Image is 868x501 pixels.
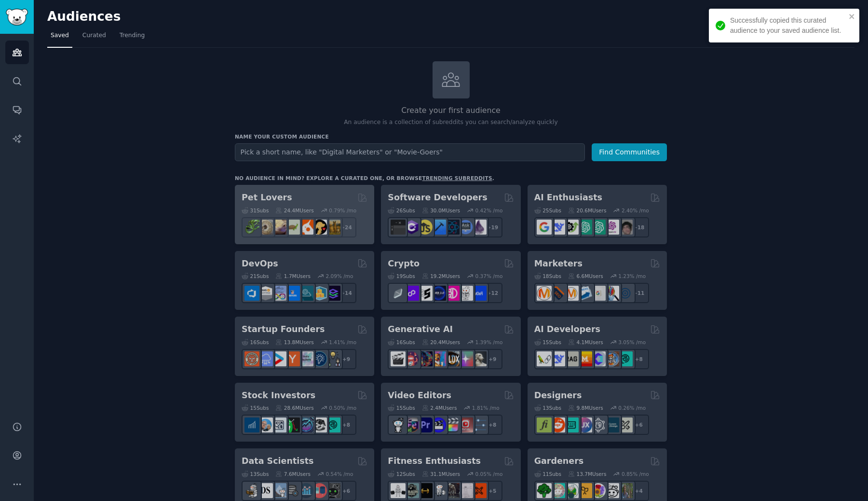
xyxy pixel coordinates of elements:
[6,9,28,26] img: GummySearch logo
[120,31,145,40] span: Trending
[47,9,776,25] h2: Audiences
[422,175,492,181] a: trending subreddits
[51,31,69,40] span: Saved
[235,105,667,117] h2: Create your first audience
[47,28,72,48] a: Saved
[82,31,106,40] span: Curated
[235,175,494,181] div: No audience in mind? Explore a curated one, or browse .
[235,133,667,140] h3: Name your custom audience
[116,28,148,48] a: Trending
[730,15,846,36] div: Successfully copied this curated audience to your saved audience list.
[849,13,855,20] button: close
[235,118,667,127] p: An audience is a collection of subreddits you can search/analyze quickly
[235,143,585,161] input: Pick a short name, like "Digital Marketers" or "Movie-Goers"
[592,143,667,161] button: Find Communities
[79,28,109,48] a: Curated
